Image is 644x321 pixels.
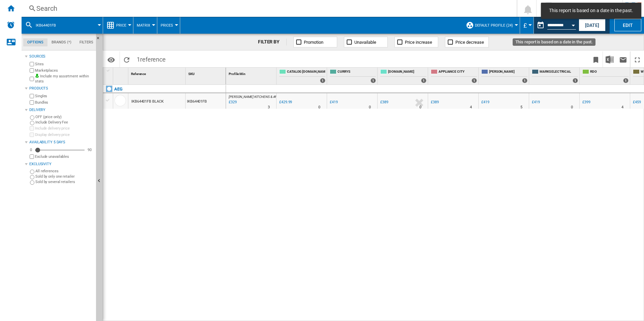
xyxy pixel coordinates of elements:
div: £399 [582,100,590,104]
div: Delivery Time : 0 day [318,104,320,111]
label: Sites [35,62,93,67]
div: [PERSON_NAME] 1 offers sold by JOHN LEWIS [480,68,529,84]
span: Price decrease [455,40,484,45]
button: Matrix [137,17,154,34]
label: Marketplaces [35,68,93,73]
span: 1 [133,51,169,66]
span: CURRYS [337,69,376,75]
button: ikb64401fb [36,17,63,34]
button: Prices [161,17,176,34]
div: £429.99 [278,99,292,106]
button: md-calendar [534,19,547,32]
div: Profile Min Sort None [227,68,276,78]
button: Bookmark this report [589,51,603,67]
label: Display delivery price [35,132,93,137]
input: Sold by only one retailer [30,175,34,179]
input: Sites [30,62,34,66]
div: Delivery Time : 4 days [470,104,472,111]
img: alerts-logo.svg [7,21,15,29]
label: Exclude unavailables [35,154,93,159]
button: Hide [96,34,104,46]
div: APPLIANCE CITY 1 offers sold by APPLIANCE CITY [429,68,478,84]
md-tab-item: Brands (*) [47,38,75,46]
span: MARKS ELECTRICAL [540,69,578,75]
span: Reference [131,72,146,76]
div: Reference Sort None [130,68,185,78]
span: [PERSON_NAME] KITCHENS & APPL [229,95,281,99]
div: Last updated : Tuesday, 22 February 2022 23:00 [228,99,237,106]
label: Include my assortment within stats [35,74,93,84]
div: Sources [29,54,93,59]
div: Availability 5 Days [29,140,93,145]
label: Sold by only one retailer [35,174,93,179]
span: [DOMAIN_NAME] [388,69,426,75]
md-tab-item: Options [23,38,47,46]
div: £419 [329,99,338,106]
div: 90 [86,147,93,152]
span: Matrix [137,23,150,28]
span: Prices [161,23,173,28]
input: Display delivery price [30,154,34,159]
div: 1 offers sold by JOHN LEWIS [522,78,527,83]
div: Delivery Time : 5 days [520,104,522,111]
label: Include delivery price [35,126,93,131]
input: Display delivery price [30,133,34,137]
label: All references [35,169,93,174]
button: Default profile (24) [475,17,516,34]
span: SKU [188,72,195,76]
div: £419 [481,100,489,104]
div: 0 [28,147,34,152]
md-menu: Currency [520,17,534,34]
div: £459 [633,100,641,104]
span: [PERSON_NAME] [489,69,527,75]
button: Price increase [394,37,438,47]
button: £ [523,17,530,34]
div: £419 [480,99,489,106]
div: Delivery Time : 0 day [571,104,573,111]
label: Singles [35,94,93,99]
span: CATALOG [DOMAIN_NAME] [287,69,325,75]
div: Sort None [130,68,185,78]
button: Promotion [293,37,337,47]
button: Open calendar [567,18,579,30]
span: Profile Min [229,72,246,76]
div: £419 [330,100,338,104]
div: Sort None [227,68,276,78]
div: £389 [431,100,439,104]
button: Maximize [631,51,644,67]
div: 1 offers sold by CURRYS [371,78,376,83]
div: MARKS ELECTRICAL 1 offers sold by MARKS ELECTRICAL [530,68,579,84]
span: Unavailable [354,40,376,45]
span: ikb64401fb [36,23,56,28]
button: Send this report by email [616,51,630,67]
div: SKU Sort None [187,68,226,78]
div: Exclusivity [29,162,93,167]
span: APPLIANCE CITY [439,69,477,75]
div: £389 [380,100,388,104]
md-tab-item: Filters [75,38,97,46]
div: 1 offers sold by CATALOG ELECTROLUX.UK [320,78,325,83]
div: IKB64401FB BLACK [131,94,163,109]
input: Include my assortment within stats [30,75,34,83]
div: FILTER BY [258,39,287,45]
div: 1 offers sold by APPLIANCE CITY [472,78,477,83]
div: [DOMAIN_NAME] 1 offers sold by AO.COM [379,68,428,84]
label: Sold by several retailers [35,179,93,184]
button: Download in Excel [603,51,616,67]
input: Include Delivery Fee [30,121,34,125]
div: £399 [581,99,590,106]
span: Price increase [405,40,432,45]
input: OFF (price only) [30,115,34,120]
div: Delivery Time : 0 day [419,104,421,111]
label: Bundles [35,100,93,105]
input: All references [30,170,34,174]
md-slider: Availability [35,147,85,153]
div: 1 offers sold by AO.COM [421,78,426,83]
input: Singles [30,94,34,98]
div: CATALOG [DOMAIN_NAME] 1 offers sold by CATALOG ELECTROLUX.UK [278,68,327,84]
div: £419 [531,99,540,106]
div: Products [29,86,93,91]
